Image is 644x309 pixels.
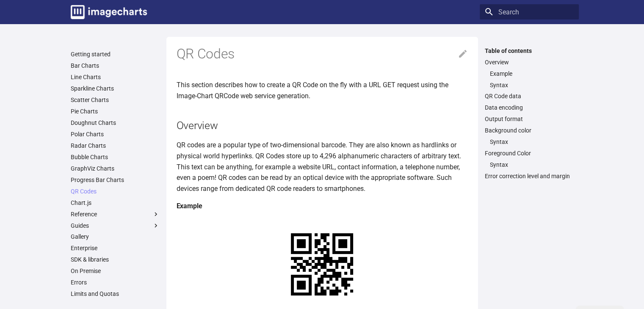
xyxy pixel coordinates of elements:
[71,119,160,127] a: Doughnut Charts
[71,244,160,252] a: Enterprise
[71,62,160,69] a: Bar Charts
[71,142,160,149] a: Radar Charts
[71,256,160,263] a: SDK & libraries
[485,172,574,180] a: Error correction level and margin
[71,222,160,229] label: Guides
[71,165,160,172] a: GraphViz Charts
[177,45,468,63] h1: QR Codes
[485,58,574,66] a: Overview
[485,115,574,123] a: Output format
[485,127,574,134] a: Background color
[177,201,468,212] h4: Example
[71,279,160,286] a: Errors
[71,233,160,240] a: Gallery
[490,161,574,168] a: Syntax
[485,161,574,168] nav: Foreground Color
[67,2,150,22] a: Image-Charts documentation
[71,210,160,218] label: Reference
[71,188,160,195] a: QR Codes
[71,290,160,298] a: Limits and Quotas
[71,5,147,19] img: logo
[71,85,160,92] a: Sparkline Charts
[490,138,574,146] a: Syntax
[485,149,574,157] a: Foreground Color
[71,176,160,184] a: Progress Bar Charts
[71,108,160,115] a: Pie Charts
[177,118,468,133] h2: Overview
[177,140,468,194] p: QR codes are a popular type of two-dimensional barcode. They are also known as hardlinks or physi...
[71,50,160,58] a: Getting started
[71,130,160,138] a: Polar Charts
[480,47,579,55] label: Table of contents
[480,47,579,180] nav: Table of contents
[490,81,574,89] a: Syntax
[71,199,160,207] a: Chart.js
[71,73,160,81] a: Line Charts
[71,96,160,104] a: Scatter Charts
[177,80,468,101] p: This section describes how to create a QR Code on the fly with a URL GET request using the Image-...
[485,92,574,100] a: QR Code data
[480,4,579,19] input: Search
[71,267,160,275] a: On Premise
[485,138,574,146] nav: Background color
[485,70,574,89] nav: Overview
[490,70,574,77] a: Example
[71,153,160,161] a: Bubble Charts
[485,104,574,111] a: Data encoding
